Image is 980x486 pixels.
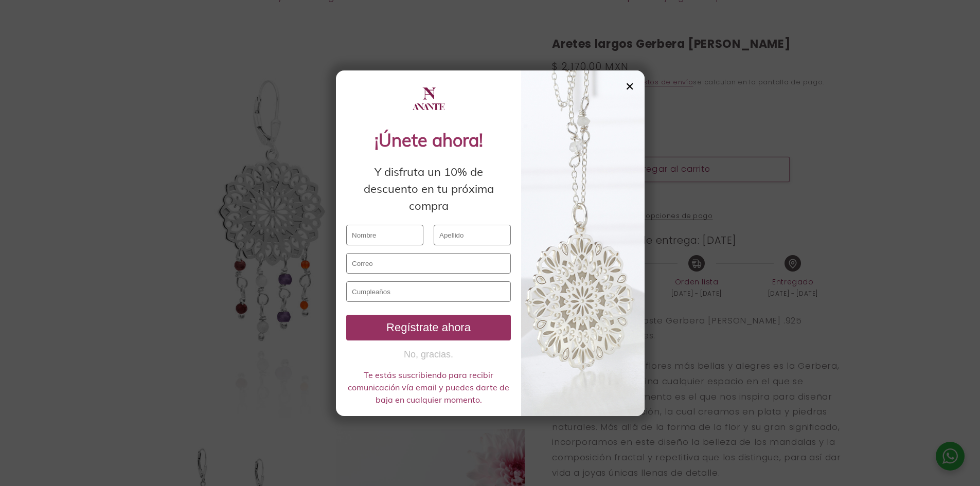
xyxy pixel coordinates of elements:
input: Nombre [346,225,423,245]
img: logo [411,81,447,117]
div: Te estás suscribiendo para recibir comunicación vía email y puedes darte de baja en cualquier mom... [346,369,511,406]
div: Y disfruta un 10% de descuento en tu próxima compra [346,164,511,214]
button: Regístrate ahora [346,315,511,340]
div: ✕ [625,81,634,92]
input: Apellido [434,225,511,245]
button: No, gracias. [346,348,511,361]
input: Cumpleaños [346,281,511,302]
div: ¡Únete ahora! [346,127,511,153]
input: Correo [346,253,511,274]
div: Regístrate ahora [350,321,507,334]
